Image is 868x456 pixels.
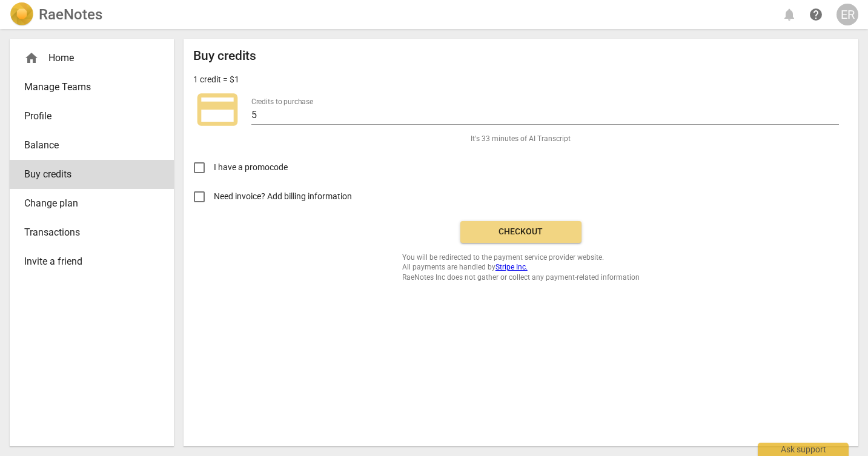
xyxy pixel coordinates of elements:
img: Logo [10,2,34,27]
div: Home [24,51,150,65]
span: Manage Teams [24,80,150,94]
h2: Buy credits [193,48,256,64]
button: Checkout [460,221,581,243]
a: Change plan [10,189,174,218]
a: Stripe Inc. [495,263,528,271]
span: help [809,7,823,22]
span: Checkout [470,226,572,238]
span: Balance [24,138,150,153]
span: I have a promocode [214,161,288,174]
span: home [24,51,39,65]
a: Invite a friend [10,247,174,276]
a: Buy credits [10,160,174,189]
button: ER [837,4,858,25]
h2: RaeNotes [39,6,102,23]
a: LogoRaeNotes [10,2,102,27]
span: Invite a friend [24,254,150,269]
a: Transactions [10,218,174,247]
span: Profile [24,109,150,124]
span: Transactions [24,225,150,240]
a: Manage Teams [10,73,174,102]
div: Ask support [758,443,849,456]
a: Help [805,4,827,25]
span: You will be redirected to the payment service provider website. All payments are handled by RaeNo... [402,253,640,283]
span: credit_card [193,85,242,134]
span: It's 33 minutes of AI Transcript [471,134,571,144]
a: Profile [10,102,174,131]
p: 1 credit = $1 [193,73,239,86]
span: Buy credits [24,167,150,182]
span: Need invoice? Add billing information [214,190,354,203]
a: Balance [10,131,174,160]
label: Credits to purchase [251,98,313,105]
div: Home [10,44,174,73]
span: Change plan [24,196,150,211]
